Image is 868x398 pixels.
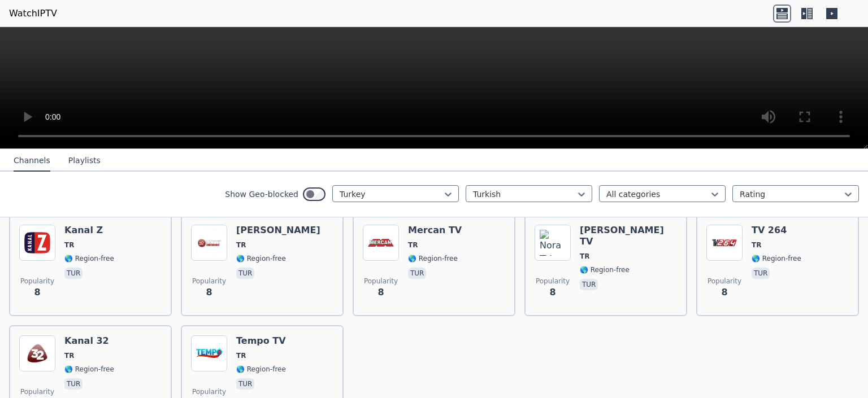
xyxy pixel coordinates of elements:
span: TR [64,240,74,250]
img: Kanal 32 [19,335,55,371]
span: 🌎 Region-free [236,365,286,374]
img: Mercan TV [363,225,399,261]
button: Channels [14,150,50,172]
span: Popularity [20,277,54,286]
span: TR [236,351,246,360]
span: Popularity [20,387,54,396]
h6: Mercan TV [408,225,462,236]
span: 🌎 Region-free [580,265,630,274]
button: Playlists [68,150,101,172]
span: 8 [34,286,40,299]
span: 🌎 Region-free [408,254,458,263]
span: 8 [206,286,212,299]
h6: [PERSON_NAME] [236,225,320,236]
img: Tempo TV [191,335,227,371]
h6: Kanal Z [64,225,114,236]
h6: [PERSON_NAME] TV [580,225,677,247]
a: WatchIPTV [9,7,57,20]
span: 🌎 Region-free [64,365,114,374]
span: Popularity [536,277,570,286]
span: 8 [377,286,384,299]
span: TR [752,240,761,250]
h6: TV 264 [752,225,801,236]
span: 🌎 Region-free [752,254,801,263]
span: Popularity [364,277,398,286]
span: 🌎 Region-free [236,254,286,263]
span: 🌎 Region-free [64,254,114,263]
h6: Tempo TV [236,335,286,347]
label: Show Geo-blocked [225,189,298,200]
img: Kanal Z [19,225,55,261]
span: 8 [549,286,555,299]
p: tur [752,268,770,279]
span: TR [64,351,74,360]
span: TR [236,240,246,250]
span: Popularity [192,277,226,286]
span: 8 [721,286,727,299]
span: Popularity [708,277,741,286]
img: TV 264 [706,225,743,261]
p: tur [408,268,426,279]
span: Popularity [192,387,226,396]
span: TR [408,240,418,250]
span: TR [580,252,589,261]
p: tur [236,378,254,390]
p: tur [64,268,83,279]
img: Kent Turk [191,225,227,261]
h6: Kanal 32 [64,335,114,347]
p: tur [64,378,83,390]
p: tur [580,279,598,290]
p: tur [236,268,254,279]
img: Nora TV [535,225,571,261]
